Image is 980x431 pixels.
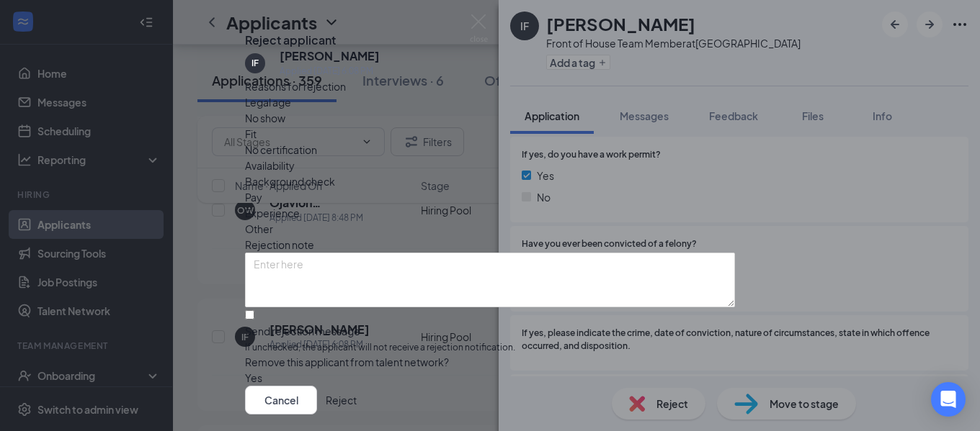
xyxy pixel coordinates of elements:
input: Send rejection messageIf unchecked, the applicant will not receive a rejection notification. [245,310,254,319]
h5: [PERSON_NAME] [280,48,380,64]
div: IF [251,57,259,69]
button: Cancel [245,386,317,414]
div: Open Intercom Messenger [931,382,966,417]
div: Applied [DATE] 6:08 PM [280,64,380,78]
span: Availability [245,158,295,173]
span: If unchecked, the applicant will not receive a rejection notification. [245,341,735,355]
span: Remove this applicant from talent network? [245,355,449,368]
span: Fit [245,126,257,142]
span: Experience [245,205,300,221]
button: Reject [326,386,357,414]
span: Pay [245,189,262,205]
span: Background check [245,173,335,189]
span: No certification [245,142,317,158]
div: Send rejection message [245,324,735,338]
span: Legal age [245,94,291,110]
span: Other [245,221,273,237]
h3: Reject applicant [245,32,336,48]
span: Reasons for rejection [245,80,346,93]
span: No show [245,110,285,126]
span: Rejection note [245,238,314,251]
span: Yes [245,370,262,386]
